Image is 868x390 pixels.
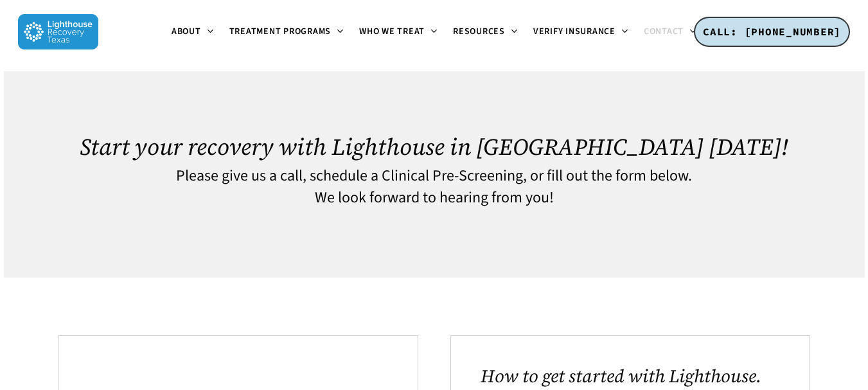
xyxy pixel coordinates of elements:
[359,25,425,38] span: Who We Treat
[526,27,636,37] a: Verify Insurance
[58,168,810,184] h4: Please give us a call, schedule a Clinical Pre-Screening, or fill out the form below.
[481,366,779,386] h2: How to get started with Lighthouse.
[703,25,841,38] span: CALL: [PHONE_NUMBER]
[694,17,850,48] a: CALL: [PHONE_NUMBER]
[636,27,704,37] a: Contact
[644,25,684,38] span: Contact
[18,14,98,49] img: Lighthouse Recovery Texas
[533,25,616,38] span: Verify Insurance
[172,25,201,38] span: About
[445,27,526,37] a: Resources
[58,134,810,160] h1: Start your recovery with Lighthouse in [GEOGRAPHIC_DATA] [DATE]!
[58,190,810,206] h4: We look forward to hearing from you!
[229,25,332,38] span: Treatment Programs
[164,27,222,37] a: About
[351,27,445,37] a: Who We Treat
[222,27,352,37] a: Treatment Programs
[453,25,505,38] span: Resources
